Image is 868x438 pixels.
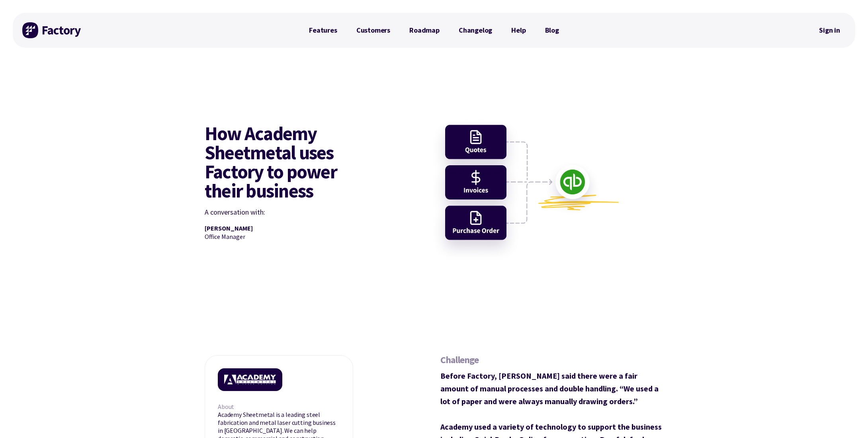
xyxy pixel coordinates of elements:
[400,22,449,38] a: Roadmap
[347,22,400,38] a: Customers
[440,371,659,406] strong: Before Factory, [PERSON_NAME] said there were a fair amount of manual processes and double handli...
[813,21,846,39] a: Sign in
[502,22,535,38] a: Help
[813,21,846,39] nav: Secondary Navigation
[440,355,663,365] h2: Challenge
[205,224,388,233] p: [PERSON_NAME]
[299,22,347,38] a: Features
[449,22,502,38] a: Changelog
[205,124,356,200] h1: How Academy Sheetmetal uses Factory to power their business
[205,233,388,241] p: Office Manager
[22,22,82,38] img: Factory
[536,22,569,38] a: Blog
[218,403,340,411] h5: About
[299,22,569,38] nav: Primary Navigation
[205,207,388,218] p: A conversation with:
